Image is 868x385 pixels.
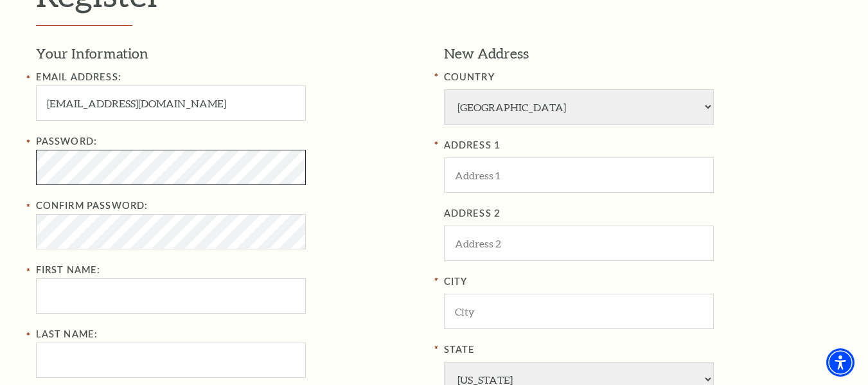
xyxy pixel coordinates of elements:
label: ADDRESS 2 [444,206,833,222]
label: COUNTRY [444,69,833,85]
h3: Your Information [36,44,425,64]
input: ADDRESS 1 [444,157,714,193]
label: Confirm Password: [36,200,148,211]
label: ADDRESS 1 [444,138,833,154]
label: Password: [36,136,98,147]
input: Email Address: [36,85,306,121]
input: ADDRESS 2 [444,226,714,261]
div: Accessibility Menu [826,348,855,377]
label: First Name: [36,264,101,275]
label: Last Name: [36,328,98,339]
input: City [444,294,714,329]
label: Email Address: [36,71,121,82]
label: City [444,274,833,290]
label: State [444,342,833,358]
h3: New Address [444,44,833,64]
